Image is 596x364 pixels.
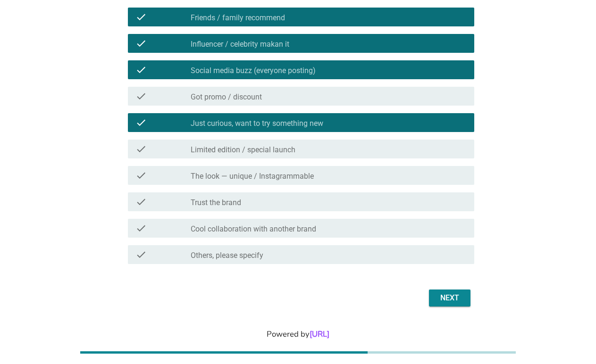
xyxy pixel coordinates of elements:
i: check [135,91,147,102]
i: check [135,117,147,128]
i: check [135,170,147,181]
label: Cool collaboration with another brand [191,224,316,234]
i: check [135,223,147,234]
label: Social media buzz (everyone posting) [191,66,316,75]
i: check [135,196,147,207]
i: check [135,11,147,23]
label: The look — unique / Instagrammable [191,172,314,181]
label: Trust the brand [191,198,241,207]
i: check [135,64,147,75]
div: Powered by [11,328,585,340]
label: Just curious, want to try something new [191,119,323,128]
label: Got promo / discount [191,92,262,102]
button: Next [429,290,470,306]
i: check [135,249,147,260]
div: Next [437,292,463,304]
label: Friends / family recommend [191,13,285,23]
label: Others, please specify [191,251,263,260]
i: check [135,143,147,155]
i: check [135,38,147,49]
label: Limited edition / special launch [191,145,295,155]
label: Influencer / celebrity makan it [191,40,289,49]
a: [URL] [310,329,329,339]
